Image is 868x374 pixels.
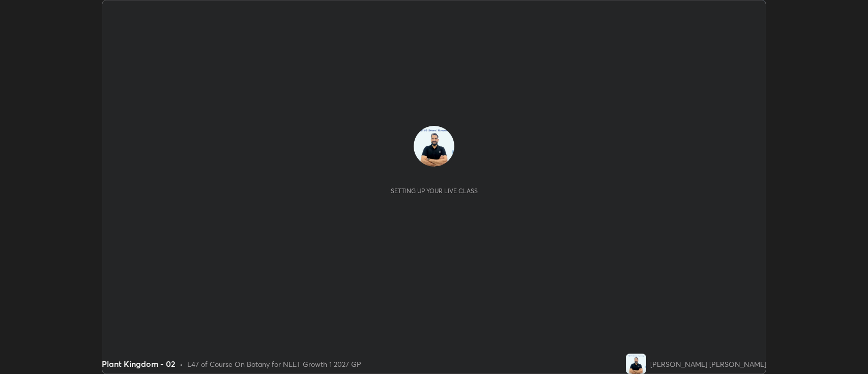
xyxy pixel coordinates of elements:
[102,358,176,370] div: Plant Kingdom - 02
[650,359,766,369] div: [PERSON_NAME] [PERSON_NAME]
[187,359,361,369] div: L47 of Course On Botany for NEET Growth 1 2027 GP
[414,126,454,167] img: 11c413ee5bf54932a542f26ff398001b.jpg
[391,187,478,195] div: Setting up your live class
[180,359,183,369] div: •
[626,354,646,374] img: 11c413ee5bf54932a542f26ff398001b.jpg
